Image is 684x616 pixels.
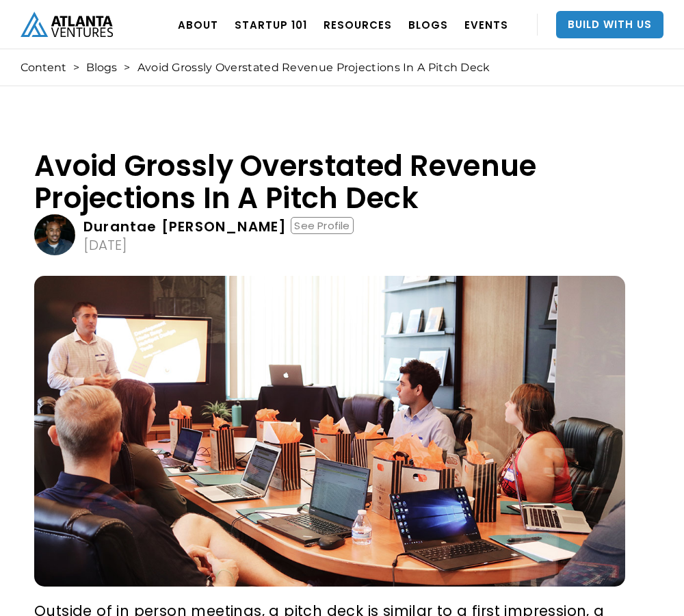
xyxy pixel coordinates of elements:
[324,5,392,44] a: RESOURCES
[124,61,130,75] div: >
[86,61,117,75] a: Blogs
[34,150,625,214] h1: Avoid Grossly Overstated Revenue Projections In A Pitch Deck
[464,5,508,44] a: EVENTS
[291,217,353,234] div: See Profile
[235,5,307,44] a: Startup 101
[83,220,287,233] div: Durantae [PERSON_NAME]
[21,61,66,75] a: Content
[556,11,663,38] a: Build With Us
[178,5,218,44] a: ABOUT
[73,61,79,75] div: >
[83,238,127,252] div: [DATE]
[408,5,448,44] a: BLOGS
[34,214,625,255] a: Durantae [PERSON_NAME]See Profile[DATE]
[137,61,490,75] div: Avoid Grossly Overstated Revenue Projections In A Pitch Deck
